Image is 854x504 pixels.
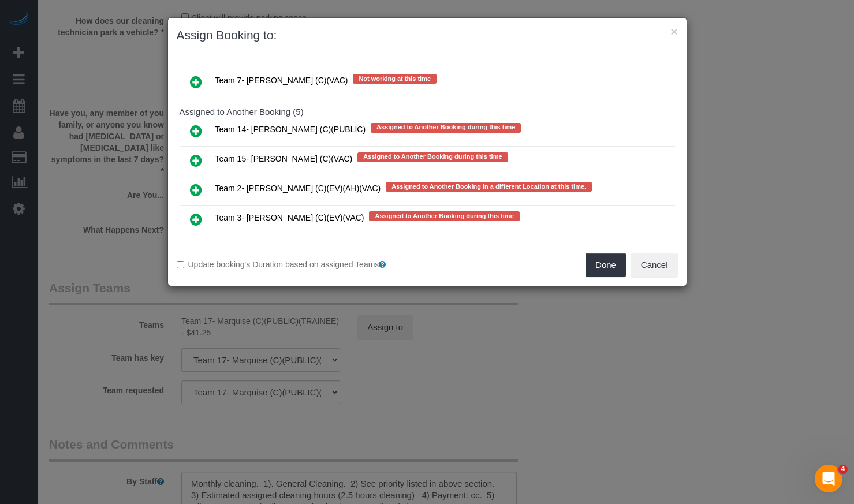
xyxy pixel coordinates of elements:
h4: Assigned to Another Booking (5) [180,107,675,117]
span: Assigned to Another Booking during this time [369,211,519,221]
iframe: Intercom live chat [815,465,842,492]
span: Assigned to Another Booking in a different Location at this time. [386,182,592,191]
span: Team 2- [PERSON_NAME] (C)(EV)(AH)(VAC) [215,184,381,193]
span: Not working at this time [353,74,437,83]
span: Team 3- [PERSON_NAME] (C)(EV)(VAC) [215,214,364,223]
span: 4 [838,465,848,474]
span: Team 15- [PERSON_NAME] (C)(VAC) [215,155,353,164]
label: Update booking's Duration based on assigned Teams [177,259,419,270]
button: Cancel [631,253,678,277]
button: Done [586,253,626,277]
h3: Assign Booking to: [177,27,678,44]
input: Update booking's Duration based on assigned Teams [177,261,184,268]
span: Team 14- [PERSON_NAME] (C)(PUBLIC) [215,125,366,135]
span: Assigned to Another Booking during this time [357,152,508,162]
span: Assigned to Another Booking during this time [371,123,521,132]
button: × [670,25,677,38]
span: Team 7- [PERSON_NAME] (C)(VAC) [215,76,348,85]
